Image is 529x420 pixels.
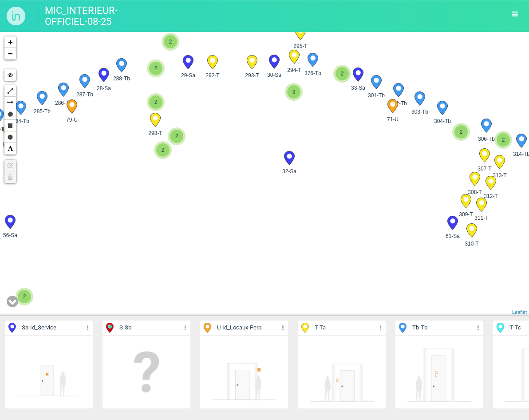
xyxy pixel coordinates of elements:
span: 313-T [488,171,511,179]
img: 070754392476.png [407,339,472,405]
span: 303-Tb [408,108,431,116]
span: 294-T [283,66,306,74]
span: S - Sb [119,324,131,332]
span: 285-Tb [31,107,54,115]
span: 2 [149,95,162,109]
span: 304-Tb [431,117,454,125]
a: Circle [4,131,16,143]
a: Arrow [4,97,16,108]
img: empty.png [114,339,179,405]
span: 30-Sa [263,71,286,79]
span: 311-T [470,214,493,222]
span: 308-T [463,188,486,196]
span: 71-U [381,115,404,123]
span: Sa - Id_Service [22,324,56,332]
img: 070754392477.png [309,339,375,405]
img: 114826134325.png [211,339,277,405]
span: U - Id_Locaux-Perp [217,324,261,332]
a: No layers to edit [4,160,16,171]
span: 287-Tb [73,91,96,99]
span: 33-Sa [347,84,370,92]
span: 2 [454,125,468,139]
span: 306-Tb [475,135,498,143]
span: 29-Sa [177,71,200,79]
span: 3 [287,85,300,99]
span: 301-Tb [365,91,388,99]
span: 2 [497,133,510,147]
span: 309-T [454,210,478,218]
span: T - Ta [315,324,326,332]
span: T - Tc [510,324,521,332]
img: 113736760203.png [16,339,82,405]
a: Text [4,143,16,155]
a: Rectangle [4,120,16,131]
span: Tb - Tb [412,324,427,332]
span: 79-U [60,116,83,124]
span: 2 [336,67,349,80]
a: Zoom out [4,48,16,59]
span: 61-Sa [441,232,464,240]
span: 376-Tb [301,69,324,77]
span: 292-T [201,71,224,79]
span: 295-T [289,42,312,50]
span: 28-Sa [92,84,115,92]
span: 284-Tb [9,117,32,125]
p: MIC_INTERIEUR-OFFICIEL-08-25 [38,4,126,28]
a: No layers to delete [4,171,16,183]
span: 32-Sa [278,167,301,175]
span: 312-T [479,192,502,200]
span: 2 [164,35,177,48]
span: 2 [156,143,170,157]
span: 2 [149,62,162,75]
a: Leaflet [512,309,527,315]
span: 298-T [144,129,167,137]
span: 2 [18,290,31,303]
span: 2 [170,130,183,143]
span: 293-T [241,71,264,79]
span: 310-T [460,240,483,248]
a: Polyline [4,85,16,97]
span: 307-T [473,165,496,173]
a: Zoom in [4,36,16,48]
a: Polygon [4,108,16,120]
